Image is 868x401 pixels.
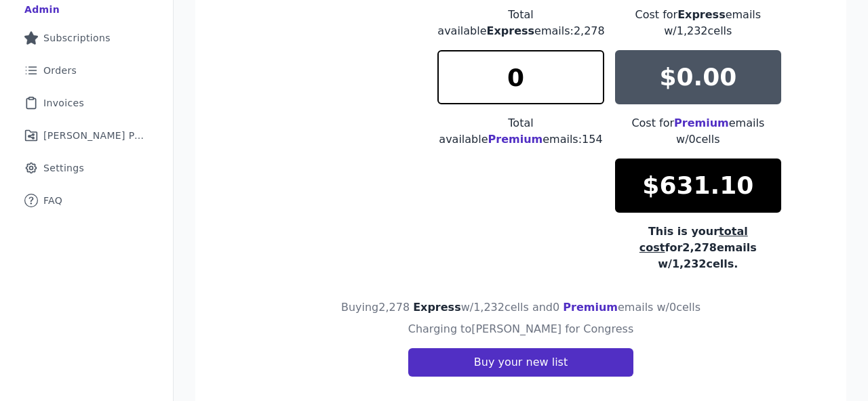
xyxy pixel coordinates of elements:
[43,31,111,45] span: Subscriptions
[11,23,162,53] a: Subscriptions
[615,7,781,39] div: Cost for emails w/ 1,232 cells
[408,348,633,377] button: Buy your new list
[437,115,604,148] div: Total available emails: 154
[11,88,162,118] a: Invoices
[408,321,634,337] h4: Charging to [PERSON_NAME] for Congress
[615,115,781,148] div: Cost for emails w/ 0 cells
[615,224,781,272] div: This is your for 2,278 emails w/ 1,232 cells.
[677,8,726,21] span: Express
[43,161,84,175] span: Settings
[413,301,461,314] span: Express
[642,172,753,199] p: $631.10
[488,133,543,146] span: Premium
[674,117,729,129] span: Premium
[24,3,60,16] div: Admin
[11,56,162,85] a: Orders
[487,24,535,37] span: Express
[43,129,146,142] span: [PERSON_NAME] Performance
[563,301,618,314] span: Premium
[11,186,162,215] a: FAQ
[437,7,604,39] div: Total available emails: 2,278
[11,121,162,150] a: [PERSON_NAME] Performance
[43,96,84,110] span: Invoices
[659,64,736,91] p: $0.00
[43,64,77,77] span: Orders
[341,299,701,316] h4: Buying 2,278 w/ 1,232 cells and 0 emails w/ 0 cells
[43,194,62,207] span: FAQ
[11,153,162,183] a: Settings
